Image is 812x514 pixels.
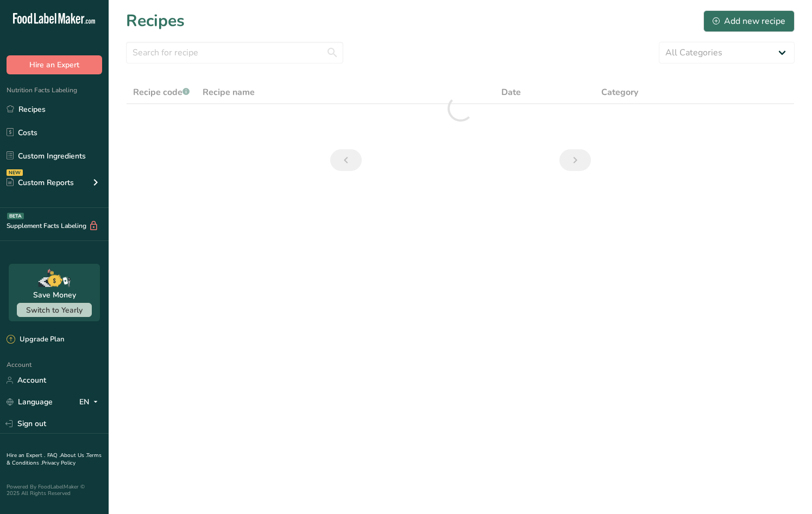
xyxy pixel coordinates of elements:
input: Search for recipe [126,42,343,64]
button: Hire an Expert [7,55,102,74]
div: EN [79,396,102,409]
button: Switch to Yearly [17,303,92,317]
button: Add new recipe [703,10,795,32]
div: Powered By FoodLabelMaker © 2025 All Rights Reserved [7,484,102,497]
a: FAQ . [47,452,60,459]
span: Switch to Yearly [26,305,83,315]
a: About Us . [60,452,86,459]
div: NEW [7,169,23,176]
div: Custom Reports [7,177,74,188]
a: Privacy Policy [42,459,75,467]
a: Hire an Expert . [7,452,45,459]
a: Terms & Conditions . [7,452,102,467]
a: Next page [559,149,591,171]
div: Add new recipe [713,15,785,28]
a: Language [7,392,53,411]
div: Save Money [33,289,76,301]
div: Upgrade Plan [7,334,64,345]
a: Previous page [330,149,362,171]
h1: Recipes [126,9,185,33]
div: BETA [7,213,24,219]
